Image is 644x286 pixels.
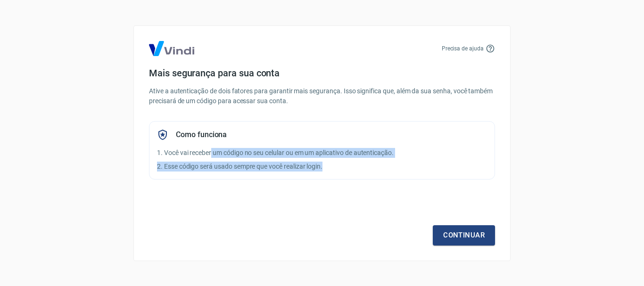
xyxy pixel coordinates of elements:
p: 2. Esse código será usado sempre que você realizar login. [157,162,487,172]
h4: Mais segurança para sua conta [149,67,495,79]
a: Continuar [433,225,495,245]
p: Ative a autenticação de dois fatores para garantir mais segurança. Isso significa que, além da su... [149,86,495,106]
h5: Como funciona [176,130,227,139]
img: Logo Vind [149,41,194,56]
p: 1. Você vai receber um código no seu celular ou em um aplicativo de autenticação. [157,148,487,158]
p: Precisa de ajuda [442,44,484,53]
